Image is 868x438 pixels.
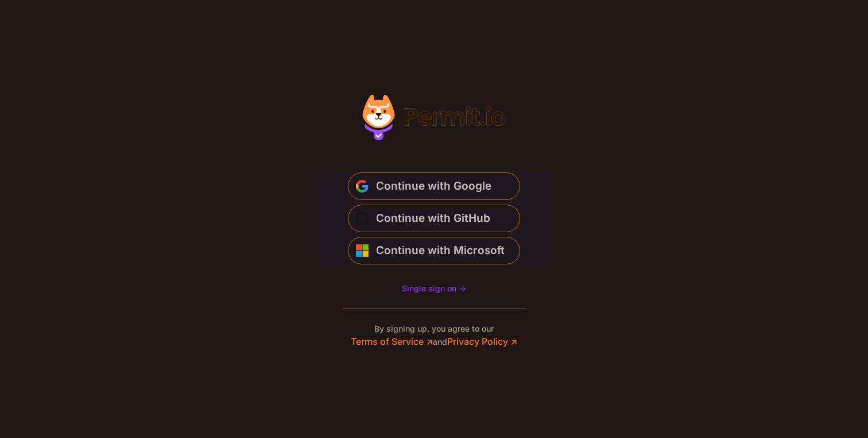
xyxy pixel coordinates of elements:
button: Continue with Google [348,172,520,200]
a: Terms of Service ↗ [351,336,433,347]
span: Single sign on -> [402,283,466,293]
button: Continue with Microsoft [348,237,520,264]
span: Continue with Microsoft [376,241,505,260]
span: Continue with GitHub [376,209,490,228]
button: Continue with GitHub [348,205,520,232]
span: Continue with Google [376,177,491,195]
a: Privacy Policy ↗ [447,336,517,347]
p: By signing up, you agree to our and [351,323,517,348]
a: Single sign on -> [402,283,466,294]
